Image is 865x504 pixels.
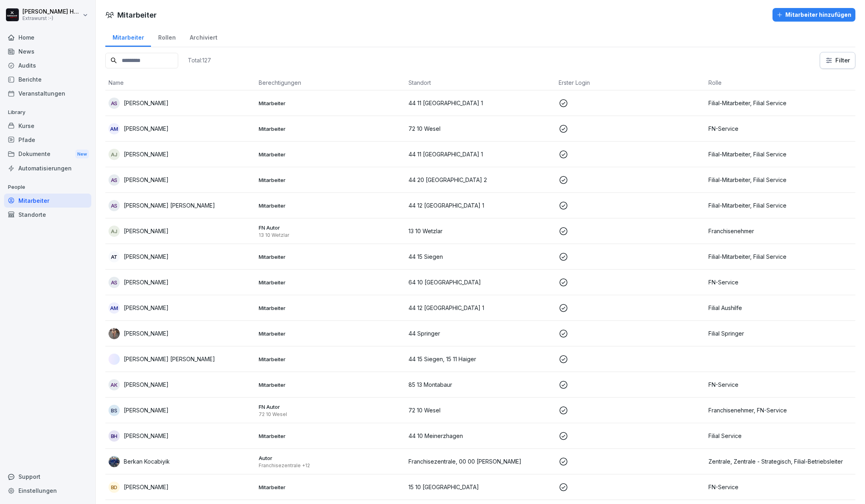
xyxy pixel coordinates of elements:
div: Support [4,470,91,484]
a: Einstellungen [4,484,91,498]
p: Franchisenehmer [708,227,852,235]
p: Mitarbeiter [259,304,402,312]
p: [PERSON_NAME] [124,483,169,491]
div: Audits [4,58,91,72]
th: Berechtigungen [255,75,406,90]
div: Automatisierungen [4,161,91,175]
img: nhchg2up3n0usiuq77420vnd.png [109,456,120,467]
div: BD [109,482,120,493]
p: 13 10 Wetzlar [408,227,552,235]
p: Filial Springer [708,329,852,338]
div: Dokumente [4,147,91,162]
p: Filial-Mitarbeiter, Filial Service [708,201,852,210]
p: Mitarbeiter [259,151,402,158]
p: 72 10 Wesel [408,406,552,414]
a: Kurse [4,119,91,133]
p: Filial Aushilfe [708,304,852,312]
img: q00apjmycbx5hygici7p72r2.png [109,328,120,339]
p: [PERSON_NAME] [124,304,169,312]
p: FN Autor [259,403,402,410]
a: Mitarbeiter [4,194,91,208]
p: [PERSON_NAME] [124,380,169,389]
p: [PERSON_NAME] [124,176,169,184]
th: Erster Login [555,75,706,90]
p: FN-Service [708,124,852,133]
p: FN-Service [708,278,852,286]
div: BS [109,405,120,416]
p: 44 15 Siegen [408,252,552,261]
p: 44 12 [GEOGRAPHIC_DATA] 1 [408,304,552,312]
a: News [4,44,91,58]
p: Extrawurst :-) [22,16,81,21]
p: Mitarbeiter [259,100,402,107]
p: 44 12 [GEOGRAPHIC_DATA] 1 [408,201,552,210]
p: Total: 127 [188,56,211,64]
div: AS [109,200,120,211]
th: Name [105,75,255,90]
a: Standorte [4,208,91,222]
div: BH [109,430,120,442]
a: Veranstaltungen [4,86,91,100]
div: Mitarbeiter hinzufügen [776,10,851,19]
a: Rollen [151,26,183,47]
div: Archiviert [183,26,224,47]
th: Standort [405,75,555,90]
p: 72 10 Wesel [259,411,402,418]
p: People [4,181,91,194]
p: Franchisezentrale, 00 00 [PERSON_NAME] [408,457,552,466]
p: Mitarbeiter [259,381,402,388]
p: [PERSON_NAME] [124,227,169,235]
p: 44 20 [GEOGRAPHIC_DATA] 2 [408,176,552,184]
button: Mitarbeiter hinzufügen [772,8,855,22]
p: FN Autor [259,224,402,231]
p: Filial-Mitarbeiter, Filial Service [708,150,852,158]
a: Home [4,30,91,44]
p: Mitarbeiter [259,432,402,440]
p: [PERSON_NAME] [124,329,169,338]
p: [PERSON_NAME] [124,406,169,414]
p: Zentrale, Zentrale - Strategisch, Filial-Betriebsleiter [708,457,852,466]
p: Filial-Mitarbeiter, Filial Service [708,252,852,261]
p: Library [4,106,91,119]
p: Franchisenehmer, FN-Service [708,406,852,414]
th: Rolle [705,75,855,90]
p: Mitarbeiter [259,176,402,184]
p: [PERSON_NAME] [124,252,169,261]
a: Berichte [4,72,91,86]
p: [PERSON_NAME] [124,278,169,286]
p: Autor [259,454,402,462]
p: Mitarbeiter [259,484,402,491]
p: [PERSON_NAME] [124,124,169,133]
div: AS [109,174,120,186]
p: 44 11 [GEOGRAPHIC_DATA] 1 [408,150,552,158]
p: 13 10 Wetzlar [259,232,402,238]
p: 44 15 Siegen, 15 11 Haiger [408,355,552,363]
p: Mitarbeiter [259,202,402,209]
p: [PERSON_NAME] [124,150,169,158]
p: Mitarbeiter [259,279,402,286]
p: Filial-Mitarbeiter, Filial Service [708,176,852,184]
div: AJ [109,226,120,237]
p: Mitarbeiter [259,330,402,337]
p: [PERSON_NAME] Hagebaum [22,8,81,15]
p: Mitarbeiter [259,125,402,132]
div: AT [109,251,120,262]
p: Mitarbeiter [259,253,402,260]
a: Mitarbeiter [105,26,151,47]
div: New [75,150,89,159]
div: AK [109,379,120,390]
button: Filter [820,52,855,68]
p: [PERSON_NAME] [PERSON_NAME] [124,355,215,363]
img: tauaup13r0gko1ibzw0qnvkq.png [109,354,120,365]
div: Pfade [4,133,91,147]
p: 15 10 [GEOGRAPHIC_DATA] [408,483,552,491]
p: [PERSON_NAME] [124,99,169,107]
